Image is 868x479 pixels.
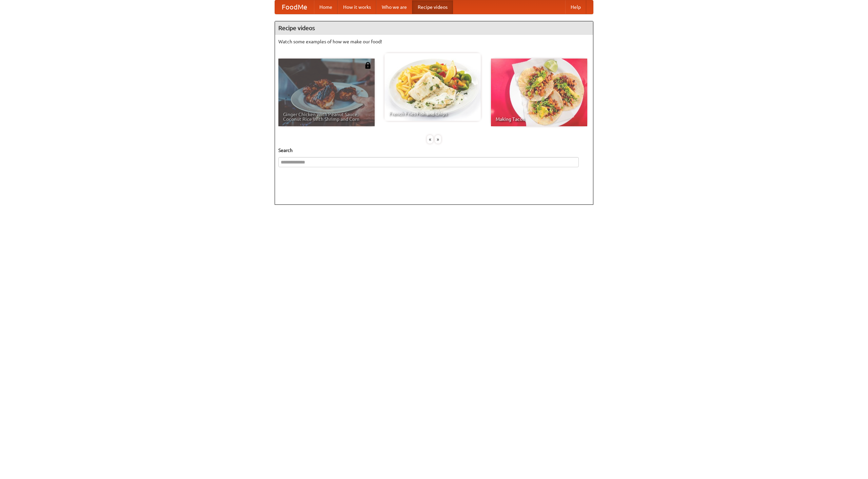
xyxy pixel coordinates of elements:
span: French Fries Fish and Chips [389,111,476,116]
a: FoodMe [275,0,314,14]
img: 483408.png [364,62,371,69]
div: » [435,135,441,144]
span: Making Tacos [496,117,583,122]
div: « [427,135,433,144]
p: Watch some examples of how we make our food! [278,38,590,45]
a: Home [314,0,338,14]
a: Making Tacos [491,59,587,126]
a: Recipe videos [412,0,453,14]
a: Who we are [376,0,412,14]
h5: Search [278,147,590,154]
h4: Recipe videos [275,21,593,35]
a: How it works [338,0,376,14]
a: French Fries Fish and Chips [384,53,481,121]
a: Help [565,0,586,14]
